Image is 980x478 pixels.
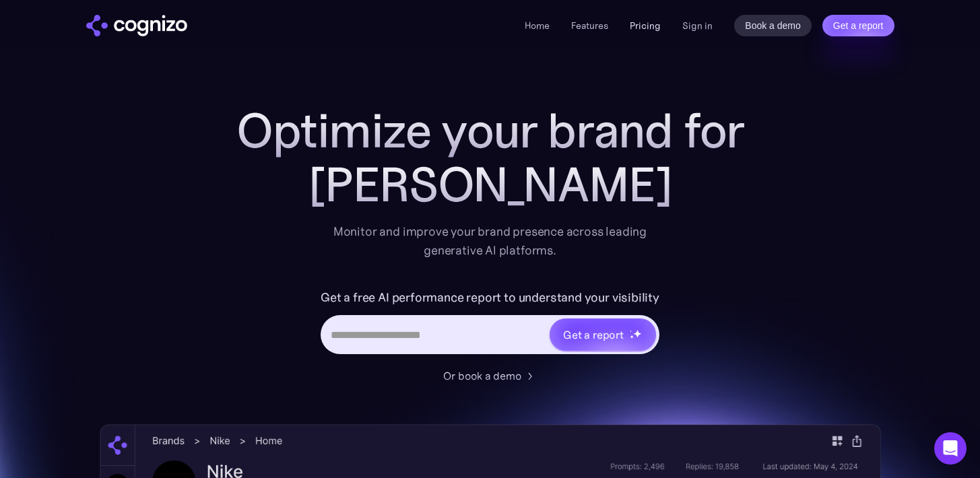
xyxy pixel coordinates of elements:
[325,222,656,260] div: Monitor and improve your brand presence across leading generative AI platforms.
[321,287,659,361] form: Hero URL Input Form
[86,15,187,36] a: home
[563,327,624,343] div: Get a report
[822,15,894,36] a: Get a report
[630,20,661,32] a: Pricing
[630,330,632,332] img: star
[221,158,760,211] div: [PERSON_NAME]
[525,20,550,32] a: Home
[630,335,634,339] img: star
[934,432,967,465] div: Open Intercom Messenger
[571,20,608,32] a: Features
[548,317,657,352] a: Get a reportstarstarstar
[321,287,659,308] label: Get a free AI performance report to understand your visibility
[734,15,812,36] a: Book a demo
[682,18,713,34] a: Sign in
[443,368,521,384] div: Or book a demo
[221,104,760,158] h1: Optimize your brand for
[633,329,642,338] img: star
[86,15,187,36] img: cognizo logo
[443,368,537,384] a: Or book a demo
